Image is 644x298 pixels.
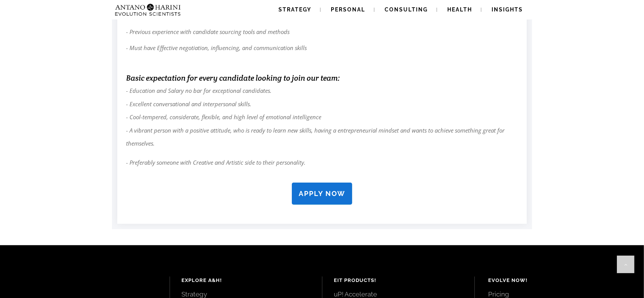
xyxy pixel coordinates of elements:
span: Strategy [278,6,311,13]
em: - Education and Salary no bar for exceptional candidates. - Excellent conversational and interper... [126,87,505,147]
em: - Preferably someone with Creative and Artistic side to their personality. [126,159,306,166]
h4: Explore A&H! [181,277,311,284]
h6: Basic expectation for every candidate looking to join our team: [126,72,518,84]
span: Personal [331,6,365,13]
span: Consulting [385,6,428,13]
h4: EIT Products! [334,277,463,284]
h4: Evolve Now! [488,277,627,284]
a: APPLY NOW [292,183,352,205]
strong: APPLY NOW [299,189,345,198]
span: Health [447,6,472,13]
span: Insights [492,6,523,13]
